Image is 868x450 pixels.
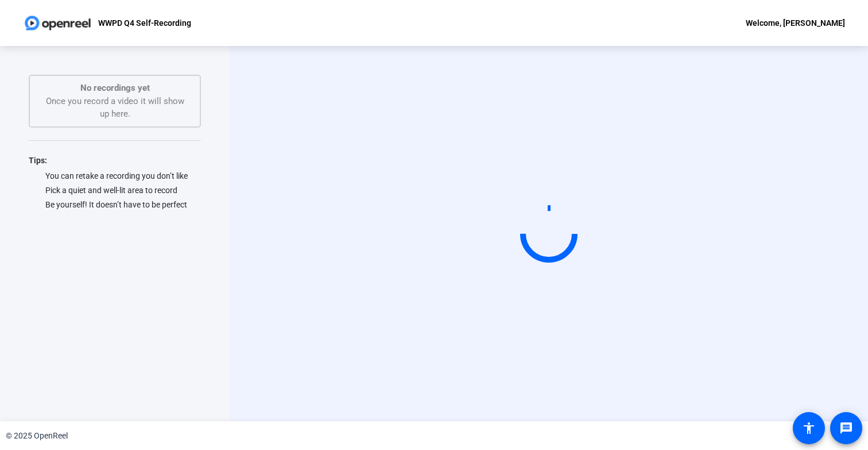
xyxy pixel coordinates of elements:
[746,16,845,30] div: Welcome, [PERSON_NAME]
[41,82,188,121] div: Once you record a video it will show up here.
[29,153,201,167] div: Tips:
[41,82,188,95] p: No recordings yet
[98,16,191,30] p: WWPD Q4 Self-Recording
[29,184,201,196] div: Pick a quiet and well-lit area to record
[29,199,201,210] div: Be yourself! It doesn’t have to be perfect
[6,430,68,442] div: © 2025 OpenReel
[839,421,853,435] mat-icon: message
[23,11,92,34] img: OpenReel logo
[29,170,201,182] div: You can retake a recording you don’t like
[802,421,816,435] mat-icon: accessibility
